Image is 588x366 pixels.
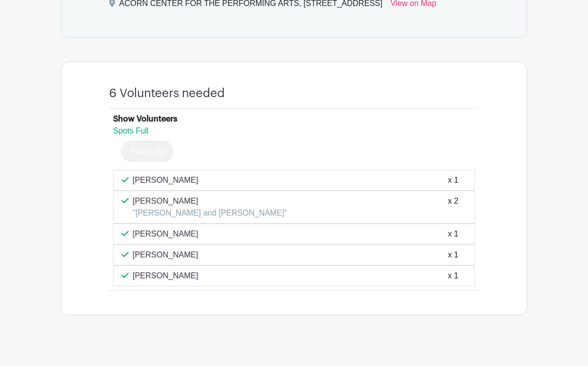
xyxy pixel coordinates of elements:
div: x 1 [448,270,458,282]
div: Show Volunteers [113,113,177,125]
p: "[PERSON_NAME] and [PERSON_NAME]" [133,207,287,219]
p: [PERSON_NAME] [133,174,198,186]
div: x 1 [448,249,458,261]
p: [PERSON_NAME] [133,270,198,282]
div: x 2 [448,195,458,219]
h4: 6 Volunteers needed [109,86,225,101]
p: [PERSON_NAME] [133,228,198,240]
p: [PERSON_NAME] [133,249,198,261]
div: x 1 [448,228,458,240]
div: x 1 [448,174,458,186]
span: Spots Full [113,126,148,135]
p: [PERSON_NAME] [133,195,287,207]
